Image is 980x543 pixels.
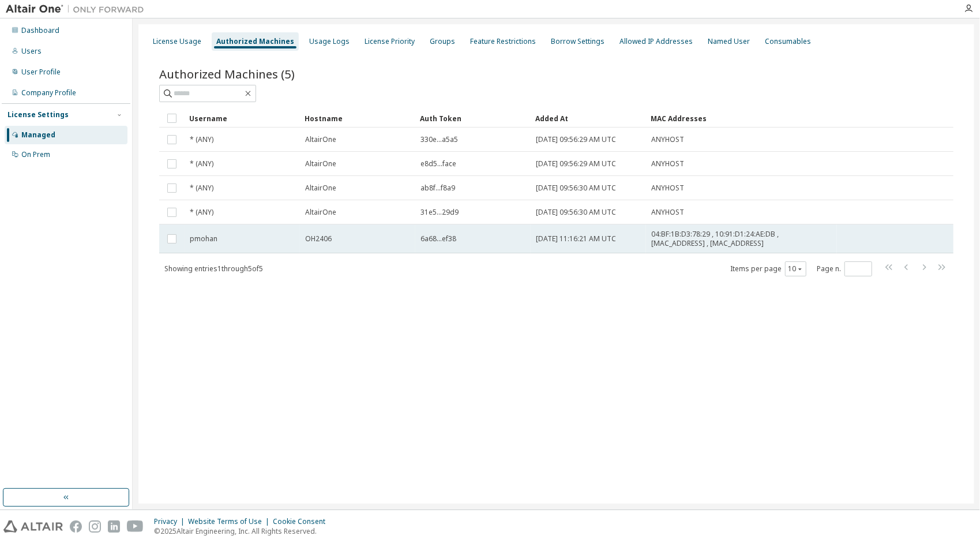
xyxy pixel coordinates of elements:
span: 04:BF:1B:D3:78:29 , 10:91:D1:24:AE:DB , [MAC_ADDRESS] , [MAC_ADDRESS] [651,230,832,248]
div: Consumables [765,37,811,46]
span: Authorized Machines (5) [159,66,295,82]
img: Altair One [6,3,150,15]
div: Username [189,109,295,128]
div: Authorized Machines [216,37,294,46]
img: youtube.svg [127,520,144,533]
span: 31e5...29d9 [420,208,459,217]
span: Showing entries 1 through 5 of 5 [164,264,263,274]
span: 330e...a5a5 [420,135,458,144]
span: ANYHOST [651,159,684,168]
span: * (ANY) [190,159,213,168]
img: instagram.svg [89,520,101,533]
span: AltairOne [305,184,336,193]
span: [DATE] 09:56:30 AM UTC [536,208,616,217]
div: Users [21,47,42,56]
span: * (ANY) [190,135,213,144]
div: Feature Restrictions [470,37,536,46]
span: [DATE] 09:56:29 AM UTC [536,135,616,144]
span: pmohan [190,234,217,244]
div: Website Terms of Use [188,517,273,526]
span: [DATE] 11:16:21 AM UTC [536,234,616,244]
span: 6a68...ef38 [420,234,456,244]
img: altair_logo.svg [3,520,63,533]
div: MAC Addresses [651,109,832,128]
div: Hostname [305,109,411,128]
div: License Settings [7,110,69,119]
span: * (ANY) [190,184,213,193]
span: ANYHOST [651,208,684,217]
div: Auth Token [420,109,526,128]
img: facebook.svg [70,520,82,533]
div: Usage Logs [309,37,350,46]
div: On Prem [21,150,50,159]
span: ANYHOST [651,135,684,144]
img: linkedin.svg [108,520,120,533]
span: ANYHOST [651,184,684,193]
div: Cookie Consent [273,517,332,526]
div: Named User [708,37,750,46]
div: Groups [430,37,455,46]
p: © 2025 Altair Engineering, Inc. All Rights Reserved. [154,526,332,536]
span: AltairOne [305,208,336,217]
div: User Profile [21,68,61,77]
div: Managed [21,130,55,140]
div: Allowed IP Addresses [619,37,693,46]
div: Company Profile [21,88,76,98]
div: Borrow Settings [551,37,604,46]
span: [DATE] 09:56:29 AM UTC [536,159,616,168]
div: License Usage [153,37,201,46]
span: * (ANY) [190,208,213,217]
span: ab8f...f8a9 [420,184,455,193]
span: AltairOne [305,135,336,144]
div: Dashboard [21,26,59,35]
span: AltairOne [305,159,336,168]
span: Items per page [730,261,806,276]
span: [DATE] 09:56:30 AM UTC [536,184,616,193]
span: OH2406 [305,234,332,244]
div: Added At [535,109,641,128]
div: License Priority [365,37,415,46]
button: 10 [788,264,803,274]
span: Page n. [817,261,872,276]
span: e8d5...face [420,159,456,168]
div: Privacy [154,517,188,526]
